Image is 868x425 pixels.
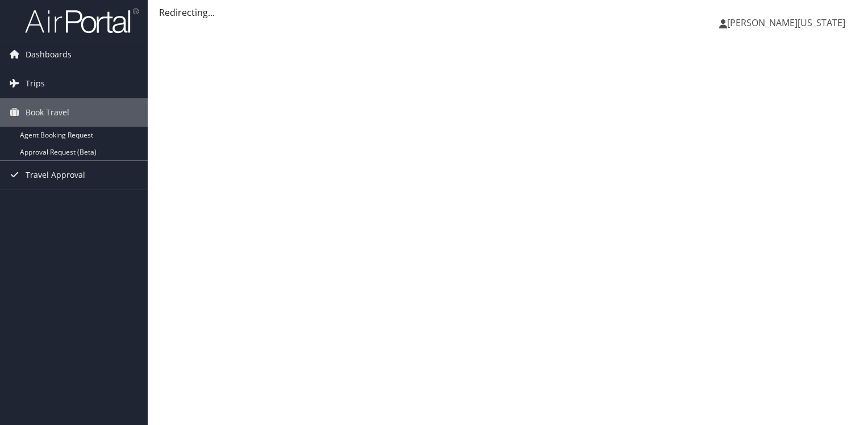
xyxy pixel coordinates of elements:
span: Travel Approval [26,161,85,189]
a: [PERSON_NAME][US_STATE] [719,6,857,40]
span: Book Travel [26,98,69,127]
span: Trips [26,69,45,98]
span: [PERSON_NAME][US_STATE] [727,16,845,29]
span: Dashboards [26,40,72,69]
img: airportal-logo.png [25,7,139,34]
div: Redirecting... [159,6,857,19]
